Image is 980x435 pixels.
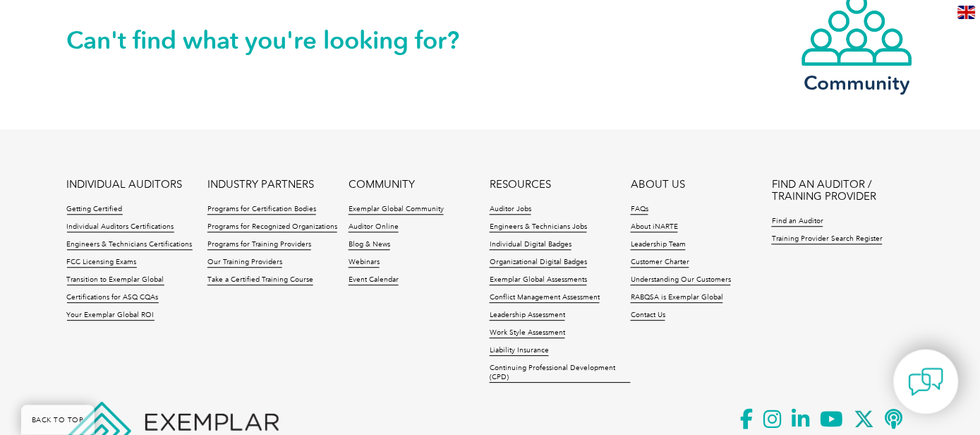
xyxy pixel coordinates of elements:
a: Understanding Our Customers [631,275,731,285]
a: FIND AN AUDITOR / TRAINING PROVIDER [772,179,913,203]
a: Customer Charter [631,258,689,268]
a: Programs for Recognized Organizations [207,222,337,232]
a: Getting Certified [67,205,123,215]
a: Event Calendar [349,275,399,285]
a: Find an Auditor [772,217,823,227]
img: en [958,6,976,19]
a: Liability Insurance [490,346,549,356]
a: Blog & News [349,240,390,250]
a: Programs for Certification Bodies [207,205,316,215]
a: Exemplar Global Assessments [490,275,587,285]
a: Continuing Professional Development (CPD) [490,364,631,383]
a: Individual Auditors Certifications [67,222,174,232]
a: Auditor Online [349,222,399,232]
a: Certifications for ASQ CQAs [67,293,159,303]
a: BACK TO TOP [21,405,95,435]
a: Exemplar Global Community [349,205,444,215]
a: FAQs [631,205,648,215]
a: Our Training Providers [207,258,282,268]
a: Engineers & Technicians Certifications [67,240,193,250]
h3: Community [801,74,914,92]
img: contact-chat.png [909,364,944,400]
a: Auditor Jobs [490,205,531,215]
a: Leadership Team [631,240,686,250]
a: RABQSA is Exemplar Global [631,293,723,303]
a: Organizational Digital Badges [490,258,587,268]
a: Programs for Training Providers [207,240,311,250]
a: RESOURCES [490,179,551,191]
a: Leadership Assessment [490,311,565,321]
a: ABOUT US [631,179,685,191]
a: INDIVIDUAL AUDITORS [67,179,183,191]
a: Webinars [349,258,380,268]
a: COMMUNITY [349,179,415,191]
a: Conflict Management Assessment [490,293,600,303]
a: Engineers & Technicians Jobs [490,222,587,232]
h2: Can't find what you're looking for? [67,29,490,52]
a: Individual Digital Badges [490,240,571,250]
a: Transition to Exemplar Global [67,275,164,285]
a: Work Style Assessment [490,328,565,338]
a: Your Exemplar Global ROI [67,311,155,321]
a: About iNARTE [631,222,678,232]
a: Training Provider Search Register [772,234,883,244]
a: Take a Certified Training Course [207,275,313,285]
a: INDUSTRY PARTNERS [207,179,314,191]
a: Contact Us [631,311,665,321]
a: FCC Licensing Exams [67,258,137,268]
